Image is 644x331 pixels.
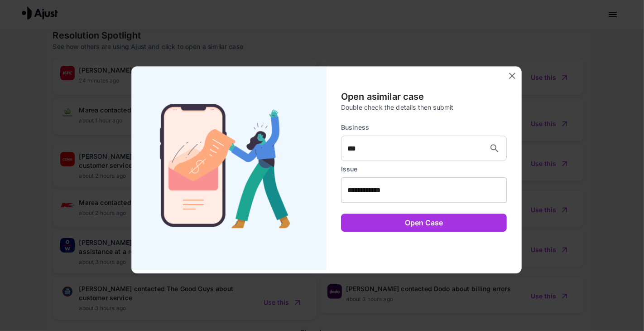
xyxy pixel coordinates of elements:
[341,123,507,132] p: Business
[341,92,507,101] p: Open a similar case
[341,103,507,112] p: Double check the details then submit
[341,165,507,174] p: Issue
[503,67,521,85] button: close
[341,214,507,232] button: Open Case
